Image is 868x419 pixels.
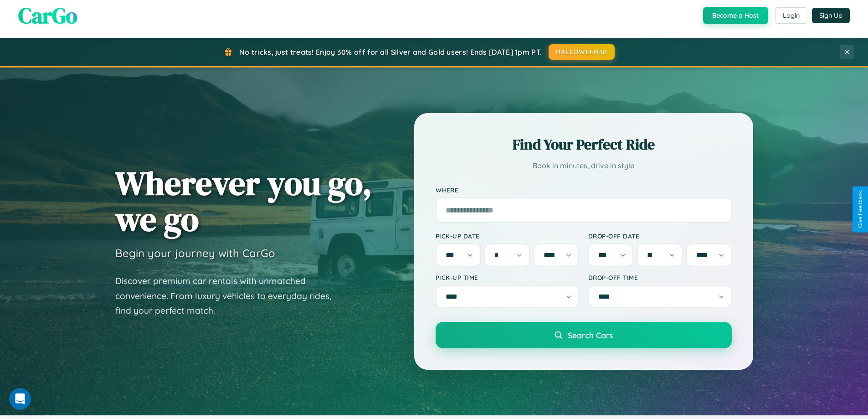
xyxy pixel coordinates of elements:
h2: Find Your Perfect Ride [436,134,732,155]
button: Search Cars [436,322,732,348]
span: CarGo [18,0,77,31]
button: Become a Host [703,7,768,24]
span: No tricks, just treats! Enjoy 30% off for all Silver and Gold users! Ends [DATE] 1pm PT. [239,47,542,57]
iframe: Intercom live chat [9,388,31,410]
p: Book in minutes, drive in style [436,159,732,172]
label: Drop-off Time [588,274,732,281]
label: Pick-up Time [436,274,579,281]
label: Where [436,186,732,194]
div: Give Feedback [857,191,863,228]
h1: Wherever you go, we go [115,165,372,237]
p: Discover premium car rentals with unmatched convenience. From luxury vehicles to everyday rides, ... [115,274,343,318]
label: Pick-up Date [436,232,579,240]
label: Drop-off Date [588,232,732,240]
button: HALLOWEEN30 [549,44,615,60]
button: Sign Up [812,8,850,23]
h3: Begin your journey with CarGo [115,246,275,260]
button: Login [775,7,807,24]
span: Search Cars [568,330,613,340]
